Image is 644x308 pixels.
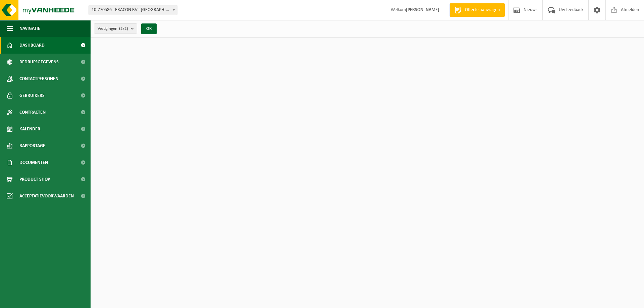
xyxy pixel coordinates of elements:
[19,37,45,54] span: Dashboard
[98,24,128,34] span: Vestigingen
[89,5,177,15] span: 10-770586 - ERACON BV - ZONNEBEKE
[463,7,501,13] span: Offerte aanvragen
[19,121,40,137] span: Kalender
[141,23,157,34] button: OK
[94,23,137,34] button: Vestigingen(2/2)
[19,20,40,37] span: Navigatie
[119,26,128,31] count: (2/2)
[19,137,45,154] span: Rapportage
[19,87,45,104] span: Gebruikers
[19,70,58,87] span: Contactpersonen
[89,5,177,15] span: 10-770586 - ERACON BV - ZONNEBEKE
[19,54,59,70] span: Bedrijfsgegevens
[19,171,50,188] span: Product Shop
[406,7,439,12] strong: [PERSON_NAME]
[19,154,48,171] span: Documenten
[19,104,46,121] span: Contracten
[449,3,505,17] a: Offerte aanvragen
[19,188,74,204] span: Acceptatievoorwaarden
[3,293,112,308] iframe: chat widget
